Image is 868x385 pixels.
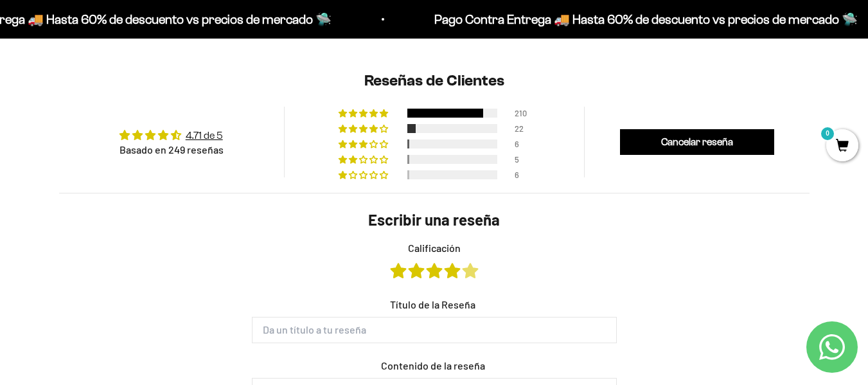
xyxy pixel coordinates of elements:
[15,99,266,121] div: Más detalles sobre la fecha exacta de entrega.
[427,264,445,278] a: 3 stars
[120,128,224,143] div: Average rating is 4.71 stars
[120,143,224,157] div: Basado en 249 reseñas
[381,359,485,373] label: Contenido de la reseña
[515,124,530,133] div: 22
[391,264,409,278] a: 1 star
[252,241,617,282] div: Calificación
[15,125,266,147] div: Un mensaje de garantía de satisfacción visible.
[409,264,427,278] a: 2 stars
[339,124,390,133] div: 9% (22) reviews with 4 star rating
[186,130,223,141] a: 4.71 de 5
[252,209,617,231] div: Escribir una reseña
[463,264,478,278] a: 5 stars
[620,129,774,155] a: Cancelar reseña
[432,9,856,30] p: Pago Contra Entrega 🚚 Hasta 60% de descuento vs precios de mercado 🛸
[339,109,390,118] div: 84% (210) reviews with 5 star rating
[59,70,810,92] h2: Reseñas de Clientes
[339,139,390,148] div: 2% (6) reviews with 3 star rating
[209,192,266,213] button: Enviar
[390,298,475,312] label: Título de la Reseña
[15,61,266,96] div: Un aval de expertos o estudios clínicos en la página.
[339,170,390,179] div: 2% (6) reviews with 1 star rating
[15,21,266,50] p: ¿Qué te daría la seguridad final para añadir este producto a tu carrito?
[210,192,265,213] span: Enviar
[445,264,463,278] a: 4 stars
[515,139,530,148] div: 6
[515,170,530,179] div: 6
[15,150,266,185] div: La confirmación de la pureza de los ingredientes.
[252,317,617,343] input: Título de la Reseña
[339,155,390,164] div: 2% (5) reviews with 2 star rating
[820,126,835,141] mark: 0
[515,109,530,118] div: 210
[826,139,858,154] a: 0
[515,155,530,164] div: 5
[252,241,617,255] label: Calificación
